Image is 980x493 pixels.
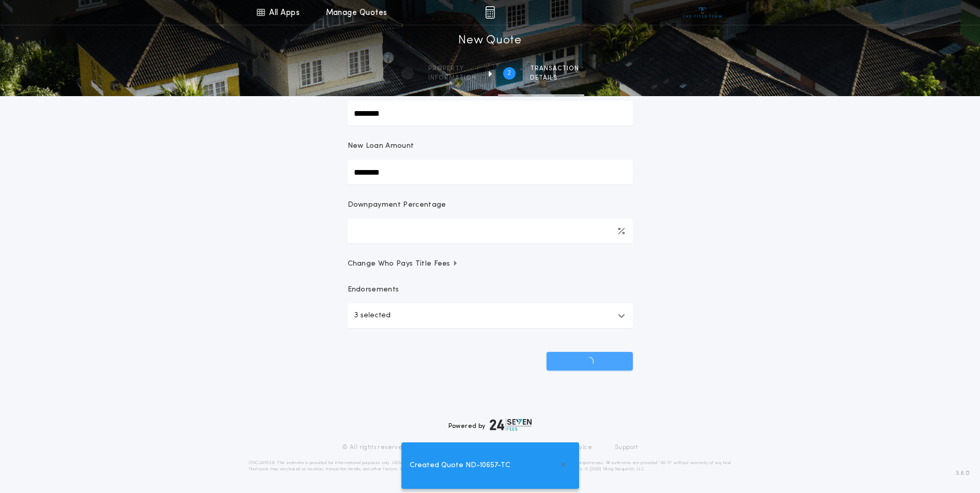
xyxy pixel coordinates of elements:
span: details [530,74,579,82]
button: 3 selected [348,303,633,328]
span: Transaction [530,65,579,73]
input: Downpayment Percentage [348,219,633,243]
h2: 2 [507,69,511,78]
span: Property [428,65,476,73]
p: 3 selected [354,310,391,322]
span: information [428,74,476,82]
button: Change Who Pays Title Fees [348,259,633,269]
img: img [485,6,495,19]
p: Endorsements [348,285,633,295]
span: Change Who Pays Title Fees [348,259,459,269]
input: New Loan Amount [348,160,633,184]
span: Created Quote ND-10657-TC [410,460,510,471]
h1: New Quote [458,33,521,49]
input: Sale Price [348,101,633,126]
p: Downpayment Percentage [348,200,446,210]
p: New Loan Amount [348,141,414,151]
img: logo [490,419,532,431]
div: Powered by [448,419,532,431]
img: vs-icon [683,7,722,18]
